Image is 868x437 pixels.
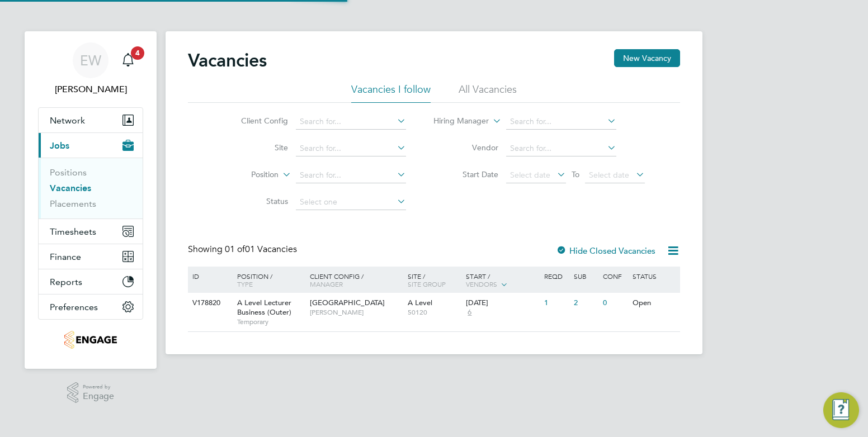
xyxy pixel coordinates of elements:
[506,141,616,156] input: Search for...
[307,267,405,293] div: Client Config /
[296,114,406,130] input: Search for...
[50,251,81,262] span: Finance
[50,226,96,237] span: Timesheets
[466,308,473,317] span: 6
[131,46,144,60] span: 4
[568,167,583,182] span: To
[237,279,253,288] span: Type
[237,317,304,326] span: Temporary
[50,140,69,151] span: Jobs
[50,183,91,193] a: Vacancies
[190,293,229,313] div: V178820
[39,108,143,132] button: Network
[237,298,291,317] span: A Level Lecturer Business (Outer)
[50,277,82,287] span: Reports
[64,331,116,349] img: jjfox-logo-retina.png
[310,308,402,317] span: [PERSON_NAME]
[39,269,143,294] button: Reports
[50,167,87,178] a: Positions
[39,244,143,269] button: Finance
[188,244,299,255] div: Showing
[39,294,143,319] button: Preferences
[214,169,279,180] label: Position
[50,198,96,209] a: Placements
[224,116,288,126] label: Client Config
[408,279,446,288] span: Site Group
[190,267,229,286] div: ID
[39,219,143,244] button: Timesheets
[424,116,489,127] label: Hiring Manager
[83,392,114,401] span: Engage
[296,141,406,156] input: Search for...
[571,267,600,286] div: Sub
[408,298,432,307] span: A Level
[506,114,616,130] input: Search for...
[229,267,307,293] div: Position /
[600,293,629,313] div: 0
[50,115,85,126] span: Network
[556,245,655,256] label: Hide Closed Vacancies
[614,49,680,67] button: New Vacancy
[310,279,343,288] span: Manager
[225,244,245,255] span: 01 of
[225,244,297,255] span: 01 Vacancies
[434,142,498,153] label: Vendor
[38,331,143,349] a: Go to home page
[408,308,461,317] span: 50120
[117,42,139,78] a: 4
[296,194,406,210] input: Select one
[80,53,101,68] span: EW
[67,382,115,403] a: Powered byEngage
[600,267,629,286] div: Conf
[25,31,157,369] nav: Main navigation
[541,293,570,313] div: 1
[466,279,497,288] span: Vendors
[459,83,517,103] li: All Vacancies
[823,392,859,428] button: Engage Resource Center
[224,196,288,206] label: Status
[224,142,288,153] label: Site
[589,170,629,180] span: Select date
[310,298,385,307] span: [GEOGRAPHIC_DATA]
[630,293,678,313] div: Open
[463,267,541,294] div: Start /
[38,83,143,96] span: Ellie Wiggin
[466,298,539,308] div: [DATE]
[405,267,464,293] div: Site /
[630,267,678,286] div: Status
[188,49,267,72] h2: Vacancies
[39,133,143,158] button: Jobs
[83,382,114,392] span: Powered by
[296,168,406,183] input: Search for...
[351,83,431,103] li: Vacancies I follow
[541,267,570,286] div: Reqd
[38,42,143,96] a: EW[PERSON_NAME]
[39,158,143,218] div: Jobs
[50,302,98,312] span: Preferences
[571,293,600,313] div: 2
[434,169,498,179] label: Start Date
[510,170,550,180] span: Select date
